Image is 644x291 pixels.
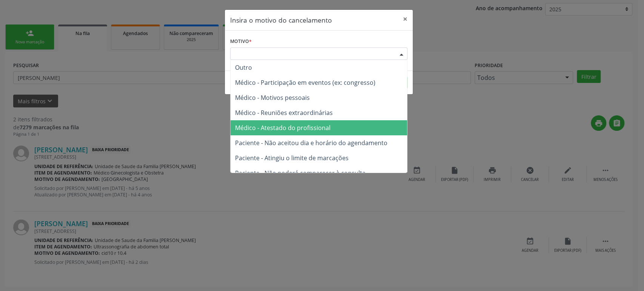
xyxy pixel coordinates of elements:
[235,63,252,72] span: Outro
[230,36,252,47] label: Motivo
[235,124,330,132] span: Médico - Atestado do profissional
[398,10,413,28] button: Close
[235,169,366,177] span: Paciente - Não poderá comparecer à consulta
[235,154,349,162] span: Paciente - Atingiu o limite de marcações
[235,139,387,147] span: Paciente - Não aceitou dia e horário do agendamento
[235,109,333,117] span: Médico - Reuniões extraordinárias
[230,15,332,25] h5: Insira o motivo do cancelamento
[235,93,310,102] span: Médico - Motivos pessoais
[235,78,375,87] span: Médico - Participação em eventos (ex: congresso)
